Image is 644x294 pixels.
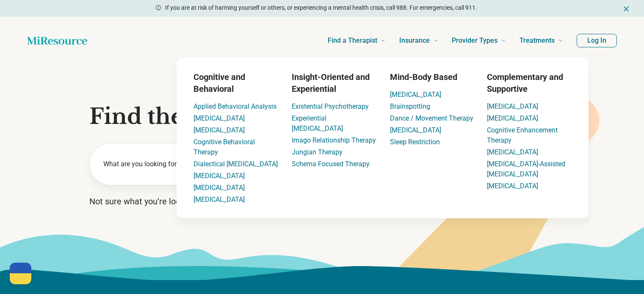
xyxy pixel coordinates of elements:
[193,71,278,95] h3: Cognitive and Behavioral
[193,126,245,134] a: [MEDICAL_DATA]
[390,114,473,122] a: Dance / Movement Therapy
[292,148,343,156] a: Jungian Therapy
[487,71,572,95] h3: Complementary and Supportive
[292,114,343,132] a: Experiential [MEDICAL_DATA]
[520,35,555,47] span: Treatments
[390,71,473,83] h3: Mind-Body Based
[89,195,555,207] p: Not sure what you’re looking for?
[292,136,376,144] a: Imago Relationship Therapy
[390,91,441,99] a: [MEDICAL_DATA]
[193,172,245,180] a: [MEDICAL_DATA]
[399,24,438,58] a: Insurance
[390,102,430,110] a: Brainspotting
[193,114,245,122] a: [MEDICAL_DATA]
[487,114,538,122] a: [MEDICAL_DATA]
[89,104,555,129] h1: Find the right mental health care for you
[487,102,538,110] a: [MEDICAL_DATA]
[399,35,430,47] span: Insurance
[328,35,377,47] span: Find a Therapist
[193,184,245,192] a: [MEDICAL_DATA]
[193,138,255,156] a: Cognitive Behavioral Therapy
[193,195,245,203] a: [MEDICAL_DATA]
[193,160,278,168] a: Dialectical [MEDICAL_DATA]
[487,160,565,178] a: [MEDICAL_DATA]-Assisted [MEDICAL_DATA]
[193,102,276,110] a: Applied Behavioral Analysis
[487,182,538,190] a: [MEDICAL_DATA]
[622,3,630,14] button: Dismiss
[292,160,370,168] a: Schema Focused Therapy
[328,24,386,58] a: Find a Therapist
[520,24,563,58] a: Treatments
[103,159,246,169] label: What are you looking for?
[487,148,538,156] a: [MEDICAL_DATA]
[487,126,558,144] a: Cognitive Enhancement Therapy
[292,71,376,95] h3: Insight-Oriented and Experiential
[27,32,87,49] a: Home page
[452,35,498,47] span: Provider Types
[452,24,506,58] a: Provider Types
[577,34,617,47] button: Log In
[390,138,440,146] a: Sleep Restriction
[390,126,441,134] a: [MEDICAL_DATA]
[292,102,369,110] a: Existential Psychotherapy
[165,3,477,12] p: If you are at risk of harming yourself or others, or experiencing a mental health crisis, call 98...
